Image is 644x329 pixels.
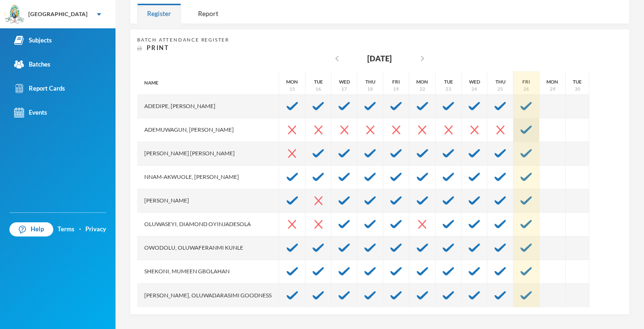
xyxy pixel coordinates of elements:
div: [PERSON_NAME], Oluwadarasimi Goodness [137,284,279,307]
div: Shekoni, Mumeen Gbolahan [137,260,279,284]
div: 26 [523,85,529,93]
div: 18 [367,85,373,93]
div: Events [14,108,47,118]
i: chevron_right [417,53,428,64]
div: Name [137,71,279,95]
div: Wed [469,78,480,85]
div: · [79,225,81,234]
div: [GEOGRAPHIC_DATA] [28,10,88,18]
div: Mon [416,78,428,85]
div: 19 [393,85,399,93]
div: 23 [446,85,451,93]
span: Batch Attendance Register [137,37,229,42]
div: 24 [471,85,477,93]
div: Batches [14,59,50,69]
div: Fri [392,78,400,85]
div: Thu [495,78,505,85]
div: Owodolu, Oluwaferanmi Kunle [137,236,279,260]
div: Adedipe, [PERSON_NAME] [137,95,279,118]
div: 22 [420,85,425,93]
img: logo [5,5,24,24]
div: Oluwaseyi, Diamond Oyinjadesola [137,213,279,236]
div: Fri [522,78,530,85]
div: [DATE] [367,53,392,64]
i: chevron_left [331,53,343,64]
div: 17 [341,85,347,93]
span: Print [147,44,169,51]
a: Terms [58,225,74,234]
div: Thu [365,78,375,85]
div: [PERSON_NAME] [PERSON_NAME] [137,142,279,166]
div: Ademuwagun, [PERSON_NAME] [137,118,279,142]
div: Register [137,3,181,24]
div: Tue [314,78,323,85]
div: Subjects [14,35,52,45]
a: Privacy [85,225,106,234]
div: Tue [444,78,453,85]
div: Report Cards [14,84,65,93]
a: Help [9,222,53,236]
div: Report [188,3,228,24]
div: [PERSON_NAME] [137,189,279,213]
div: Nnam-akwuole, [PERSON_NAME] [137,166,279,189]
div: 15 [289,85,295,93]
div: 30 [575,85,580,93]
div: Mon [286,78,298,85]
div: 29 [550,85,555,93]
div: Mon [546,78,558,85]
div: Tue [573,78,582,85]
div: 25 [497,85,503,93]
div: 16 [315,85,321,93]
div: Wed [339,78,350,85]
